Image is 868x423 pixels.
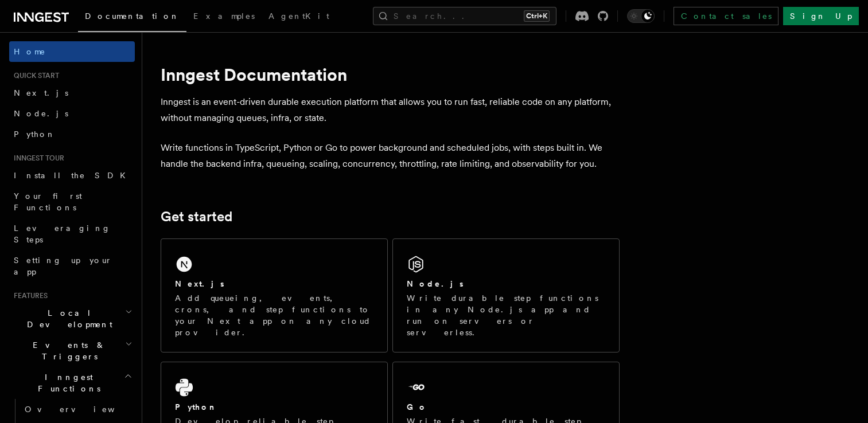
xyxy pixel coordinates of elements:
[161,140,620,172] p: Write functions in TypeScript, Python or Go to power background and scheduled jobs, with steps bu...
[262,3,336,31] a: AgentKit
[9,339,125,362] span: Events & Triggers
[9,367,135,399] button: Inngest Functions
[193,11,255,21] span: Examples
[14,46,46,57] span: Home
[175,401,217,413] h2: Python
[175,292,373,338] p: Add queueing, events, crons, and step functions to your Next app on any cloud provider.
[407,401,427,413] h2: Go
[14,191,82,212] span: Your first Functions
[9,250,135,282] a: Setting up your app
[85,11,180,21] span: Documentation
[161,238,388,352] a: Next.jsAdd queueing, events, crons, and step functions to your Next app on any cloud provider.
[14,256,112,276] span: Setting up your app
[407,292,605,338] p: Write durable step functions in any Node.js app and run on servers or serverless.
[9,103,135,124] a: Node.js
[524,10,550,22] kbd: Ctrl+K
[9,83,135,103] a: Next.js
[9,371,124,394] span: Inngest Functions
[674,7,779,25] a: Contact sales
[9,165,135,186] a: Install the SDK
[175,278,224,289] h2: Next.js
[161,64,620,85] h1: Inngest Documentation
[783,7,859,25] a: Sign Up
[9,154,64,163] span: Inngest tour
[14,224,111,244] span: Leveraging Steps
[25,405,143,414] span: Overview
[9,41,135,62] a: Home
[9,307,125,330] span: Local Development
[373,7,556,25] button: Search...Ctrl+K
[9,71,59,80] span: Quick start
[161,209,232,225] a: Get started
[268,11,329,21] span: AgentKit
[627,9,655,23] button: Toggle dark mode
[9,335,135,367] button: Events & Triggers
[407,278,464,289] h2: Node.js
[78,3,186,32] a: Documentation
[9,124,135,144] a: Python
[9,291,48,300] span: Features
[9,186,135,218] a: Your first Functions
[14,109,68,118] span: Node.js
[20,399,135,420] a: Overview
[392,238,620,352] a: Node.jsWrite durable step functions in any Node.js app and run on servers or serverless.
[161,94,620,126] p: Inngest is an event-driven durable execution platform that allows you to run fast, reliable code ...
[14,88,68,97] span: Next.js
[14,171,133,180] span: Install the SDK
[14,130,56,139] span: Python
[9,218,135,250] a: Leveraging Steps
[186,3,262,31] a: Examples
[9,303,135,335] button: Local Development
